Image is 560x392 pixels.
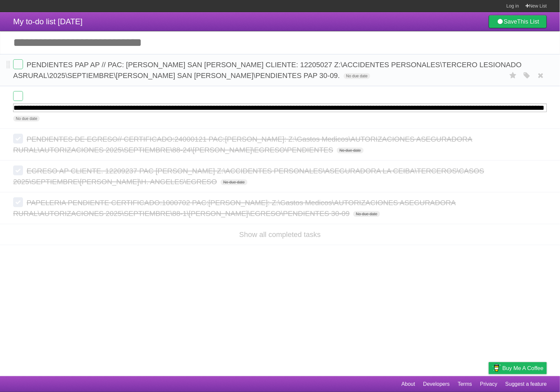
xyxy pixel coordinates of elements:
span: No due date [337,147,363,153]
label: Done [13,134,23,144]
a: Buy me a coffee [489,362,547,374]
span: PAPELERIA PENDIENTE CERTIFICADO:1000702 PAC:[PERSON_NAME]: Z:\Gastos Medicos\AUTORIZACIONES ASEGU... [13,199,456,218]
span: No due date [353,211,380,217]
label: Done [13,59,23,69]
a: Developers [423,378,450,390]
a: About [401,378,415,390]
label: Done [13,166,23,175]
span: No due date [344,73,370,79]
span: PENDIENTES PAP AP // PAC: [PERSON_NAME] SAN [PERSON_NAME] CLIENTE: 12205027 Z:\ACCIDENTES PERSONA... [13,61,522,80]
span: No due date [221,179,247,185]
span: My to-do list [DATE] [13,17,83,26]
img: Buy me a coffee [492,363,501,374]
a: Terms [458,378,472,390]
b: This List [517,18,539,25]
span: PENDIENTES DE EGRESO// CERTIFICADO:24000121 PAC:[PERSON_NAME]: Z:\Gastos Medicos\AUTORIZACIONES A... [13,135,472,154]
span: Buy me a coffee [503,363,544,374]
a: Suggest a feature [506,378,547,390]
a: SaveThis List [489,15,547,28]
span: EGRESO AP CLIENTE. 12209237 PAC [PERSON_NAME] Z:\ACCIDENTES PERSONALES\ASEGURADORA LA CEIBA\TERCE... [13,167,484,186]
label: Done [13,197,23,207]
label: Done [13,91,23,101]
span: No due date [13,116,40,122]
a: Show all completed tasks [239,230,321,239]
label: Star task [507,70,519,81]
a: Privacy [480,378,497,390]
